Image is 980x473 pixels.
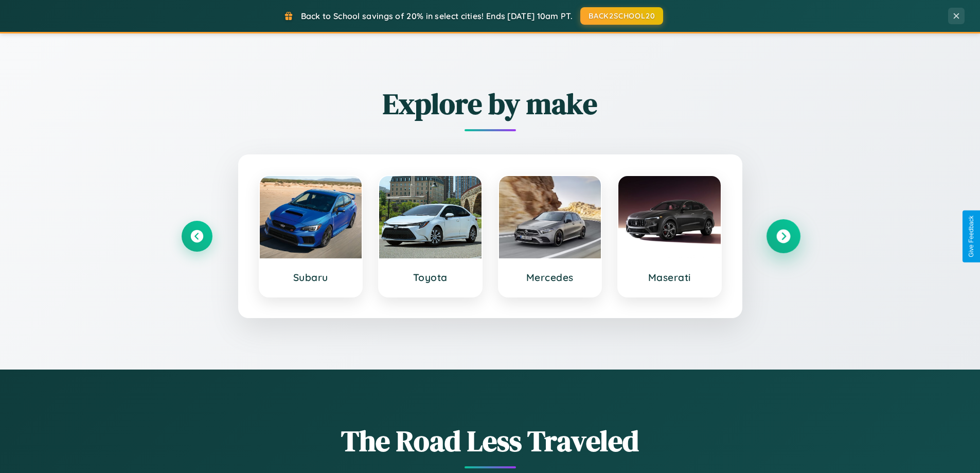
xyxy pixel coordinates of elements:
[182,84,799,124] h2: Explore by make
[301,11,573,21] span: Back to School savings of 20% in select cities! Ends [DATE] 10am PT.
[270,271,352,284] h3: Subaru
[389,271,471,284] h3: Toyota
[968,216,975,257] div: Give Feedback
[580,7,663,25] button: BACK2SCHOOL20
[509,271,591,284] h3: Mercedes
[182,421,799,461] h1: The Road Less Traveled
[629,271,710,284] h3: Maserati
